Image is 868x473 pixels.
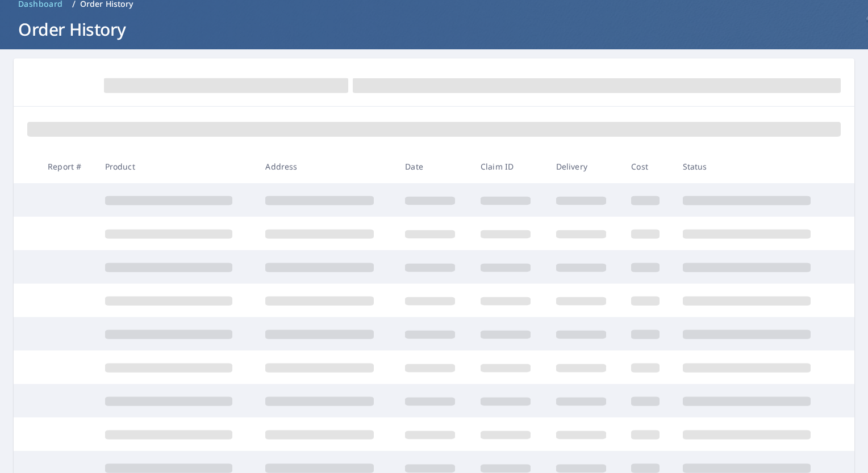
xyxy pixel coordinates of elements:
[622,150,673,183] th: Cost
[96,150,257,183] th: Product
[674,150,834,183] th: Status
[256,150,396,183] th: Address
[547,150,623,183] th: Delivery
[471,150,547,183] th: Claim ID
[14,18,854,41] h1: Order History
[396,150,471,183] th: Date
[39,150,96,183] th: Report #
